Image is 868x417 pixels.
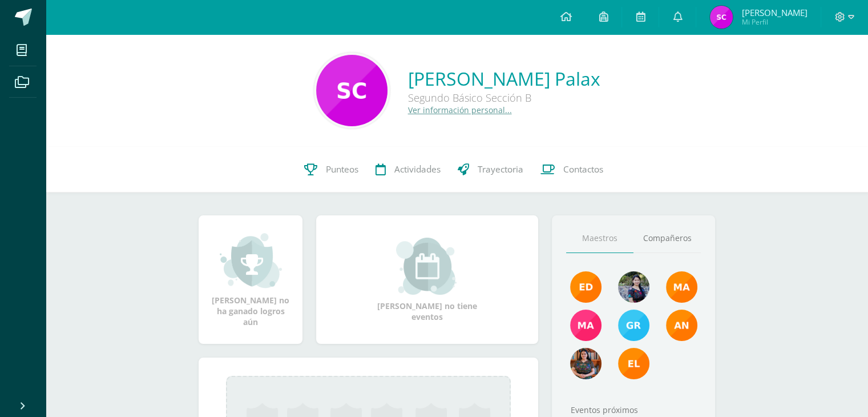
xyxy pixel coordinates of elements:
[396,238,458,295] img: event_small.png
[570,271,601,303] img: f40e456500941b1b33f0807dd74ea5cf.png
[710,6,733,29] img: 8e48596eb57994abff7e50c53ea11120.png
[618,310,649,341] img: b7ce7144501556953be3fc0a459761b8.png
[210,232,291,327] div: [PERSON_NAME] no ha ganado logros aún
[408,66,600,91] a: [PERSON_NAME] Palax
[220,232,282,289] img: achievement_small.png
[570,310,601,341] img: 7766054b1332a6085c7723d22614d631.png
[566,404,701,415] div: Eventos próximos
[566,224,633,253] a: Maestros
[316,55,387,126] img: 2a6b9df1b4bf48e11a2e0bbb67833b76.png
[408,91,600,105] div: Segundo Básico Sección B
[618,271,649,303] img: 9b17679b4520195df407efdfd7b84603.png
[618,348,649,379] img: 2f8de69bb4c8bfcc68be225f0ff17f53.png
[570,348,601,379] img: 96169a482c0de6f8e254ca41c8b0a7b1.png
[296,147,367,193] a: Punteos
[741,17,807,27] span: Mi Perfil
[563,163,603,175] span: Contactos
[394,163,441,175] span: Actividades
[449,147,532,193] a: Trayectoria
[478,163,523,175] span: Trayectoria
[532,147,612,193] a: Contactos
[367,147,449,193] a: Actividades
[741,7,807,18] span: [PERSON_NAME]
[666,271,697,303] img: 560278503d4ca08c21e9c7cd40ba0529.png
[370,238,485,322] div: [PERSON_NAME] no tiene eventos
[633,224,701,253] a: Compañeros
[408,105,512,115] a: Ver información personal...
[326,163,358,175] span: Punteos
[666,310,697,341] img: a348d660b2b29c2c864a8732de45c20a.png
